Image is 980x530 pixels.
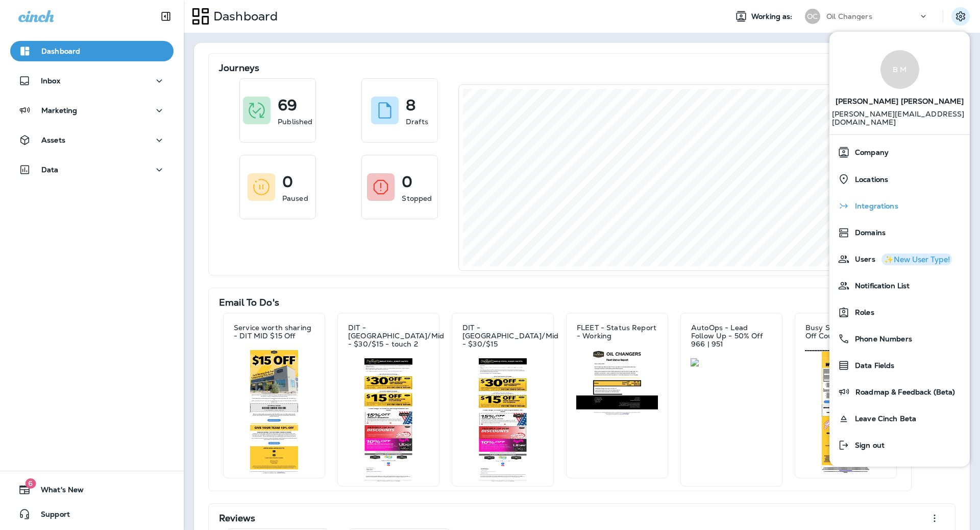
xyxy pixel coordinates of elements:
button: Integrations [829,193,970,219]
p: Paused [282,193,308,203]
span: 6 [25,478,36,489]
img: 70a14d0c-1c85-4cc8-8c5e-694637a61e7a.jpg [805,350,887,474]
button: Leave Cinch Beta [829,405,970,432]
span: Company [850,148,889,157]
img: 690ef571-3fd6-4f2b-9eaf-db12245ac96b.jpg [348,358,429,482]
button: Users✨New User Type! [829,246,970,272]
button: Company [829,139,970,166]
span: Leave Cinch Beta [850,414,916,423]
span: Data Fields [850,361,895,370]
button: Roles [829,299,970,326]
a: Phone Numbers [834,329,966,349]
p: Inbox [41,77,60,85]
p: Marketing [41,106,77,114]
a: Notification List [834,275,966,296]
span: What's New [31,486,84,498]
span: Sign out [850,441,885,450]
img: 5b01f469-024d-4218-9afa-a9706619be4a.jpg [462,358,544,482]
a: B M[PERSON_NAME] [PERSON_NAME] [PERSON_NAME][EMAIL_ADDRESS][DOMAIN_NAME] [829,40,970,134]
p: Oil Changers [826,12,872,20]
span: Users [850,255,875,264]
button: Sign out [829,432,970,458]
p: Assets [41,136,65,144]
img: 00dded38-29fc-4c04-a1d7-a7aea998d2dc.jpg [691,358,772,366]
span: Notification List [850,282,910,290]
button: 6What's New [10,479,174,500]
button: Support [10,504,174,524]
div: ✨New User Type! [884,256,950,263]
button: Settings [951,7,970,26]
p: 8 [406,100,415,110]
p: Drafts [406,117,428,127]
button: Inbox [10,71,174,91]
button: Locations [829,166,970,193]
a: Locations [834,169,966,190]
span: Working as: [751,12,795,21]
p: DIT - [GEOGRAPHIC_DATA]/Mid - $30/$15 - touch 2 [348,324,444,348]
a: Data Fields [834,355,966,376]
p: Service worth sharing - DIT MID $15 Off [234,324,314,340]
p: DIT - [GEOGRAPHIC_DATA]/Mid - $30/$15 [462,324,558,348]
p: AutoOps - Lead Follow Up - 50% Off 966 | 951 [691,324,772,348]
div: OC [805,9,820,24]
button: Collapse Sidebar [152,6,180,27]
p: Email To Do's [219,297,279,308]
span: Phone Numbers [850,335,912,343]
p: Journeys [219,63,259,73]
a: Users✨New User Type! [834,249,966,269]
a: Domains [834,222,966,243]
button: Data [10,159,174,180]
p: Busy Schedule - $15 Off Coupon [805,324,886,340]
div: B M [880,50,919,89]
p: Stopped [402,193,432,203]
a: Company [834,142,966,163]
button: Phone Numbers [829,326,970,352]
p: Dashboard [209,9,278,24]
button: Domains [829,219,970,246]
span: Domains [850,228,886,237]
span: Integrations [850,202,898,211]
a: Roadmap & Feedback (Beta) [834,382,966,402]
button: Roadmap & Feedback (Beta) [829,379,970,405]
span: [PERSON_NAME] [PERSON_NAME] [836,89,964,110]
span: Roles [850,308,874,317]
button: Dashboard [10,41,174,61]
p: Dashboard [41,47,80,55]
img: 6934bbbe-56f4-4625-a5fc-a1e5a09f520c.jpg [576,350,658,416]
p: FLEET - Status Report - Working [577,324,657,340]
img: 893fdf73-fd18-4320-99f8-e376b96ff4d0.jpg [233,350,315,474]
a: Integrations [834,196,966,216]
p: 0 [402,177,412,187]
span: Roadmap & Feedback (Beta) [850,388,955,397]
p: Published [278,117,312,127]
span: Support [31,510,70,522]
button: ✨New User Type! [881,254,952,265]
button: Notification List [829,272,970,299]
button: Assets [10,130,174,150]
p: 0 [282,177,293,187]
span: Locations [850,175,888,184]
p: [PERSON_NAME][EMAIL_ADDRESS][DOMAIN_NAME] [832,110,968,134]
a: Roles [834,302,966,322]
p: Reviews [219,513,255,523]
button: Marketing [10,100,174,121]
p: Data [41,166,59,174]
button: Data Fields [829,352,970,379]
p: 69 [278,100,297,110]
